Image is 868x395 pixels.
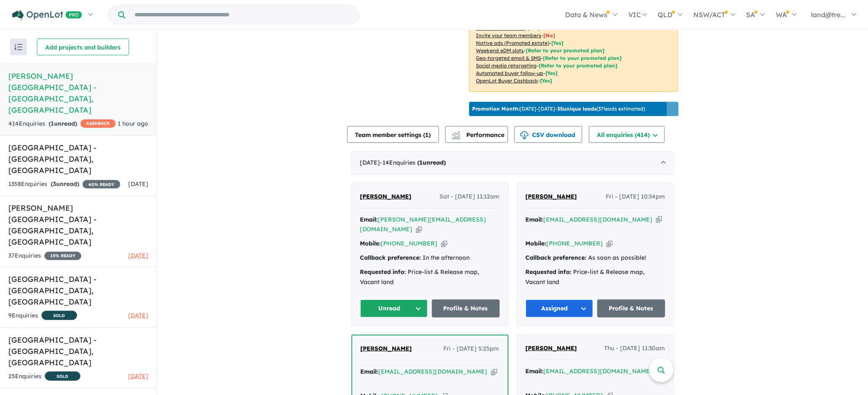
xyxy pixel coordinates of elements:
span: - 14 Enquir ies [380,159,446,166]
div: 25 Enquir ies [8,372,80,382]
span: 1 [51,120,54,127]
span: [PERSON_NAME] [526,193,577,200]
strong: Mobile: [360,240,381,247]
strong: Callback preference: [526,254,587,261]
h5: [GEOGRAPHIC_DATA] - [GEOGRAPHIC_DATA] , [GEOGRAPHIC_DATA] [8,142,148,176]
a: [PERSON_NAME][EMAIL_ADDRESS][DOMAIN_NAME] [360,216,486,233]
button: Copy [491,367,497,376]
span: [Yes] [540,77,553,84]
button: Unread [360,299,428,318]
button: Copy [656,215,662,224]
img: sort.svg [14,44,23,50]
strong: Mobile: [526,240,547,247]
button: Add projects and builders [37,39,129,55]
span: [ No ] [544,32,555,39]
span: [Refer to your promoted plan] [526,47,605,54]
span: [DATE] [128,180,148,188]
span: [DATE] [128,312,148,319]
span: 1 hour ago [118,120,148,127]
div: As soon as possible! [526,253,665,263]
a: [PHONE_NUMBER] [547,240,603,247]
span: 1 [420,159,423,166]
span: [PERSON_NAME] [360,193,412,200]
strong: Email: [360,216,378,223]
a: Profile & Notes [597,299,665,318]
a: [EMAIL_ADDRESS][DOMAIN_NAME] [544,216,653,223]
span: [ Yes ] [528,25,540,31]
strong: Requested info: [360,268,406,276]
a: [PERSON_NAME] [526,192,577,202]
p: [DATE] - [DATE] - ( 37 leads estimated) [473,105,646,113]
button: All enquiries (414) [589,126,665,143]
u: Social media retargeting [476,62,537,69]
span: Thu - [DATE] 11:30am [604,343,665,354]
button: Copy [416,225,422,234]
span: [PERSON_NAME] [361,345,412,352]
button: Team member settings (1) [347,126,439,143]
u: OpenLot Buyer Cashback [476,77,538,84]
h5: [GEOGRAPHIC_DATA] - [GEOGRAPHIC_DATA] , [GEOGRAPHIC_DATA] [8,274,148,307]
span: [Refer to your promoted plan] [539,62,618,69]
a: [PERSON_NAME] [360,192,412,202]
img: Openlot PRO Logo White [12,10,82,21]
span: [Yes] [546,70,558,76]
span: [DATE] [128,252,148,259]
img: bar-chart.svg [452,134,460,139]
span: CASHBACK [80,119,116,128]
strong: Email: [361,368,379,375]
a: Profile & Notes [432,299,500,318]
span: 40 % READY [83,180,120,188]
u: Invite your team members [476,32,542,39]
span: Fri - [DATE] 10:34pm [606,192,665,202]
h5: [PERSON_NAME][GEOGRAPHIC_DATA] - [GEOGRAPHIC_DATA] , [GEOGRAPHIC_DATA] [8,70,148,116]
u: Native ads (Promoted estate) [476,40,550,46]
b: 35 unique leads [558,106,597,112]
span: Performance [453,131,505,139]
a: [PHONE_NUMBER] [381,240,438,247]
a: [PERSON_NAME] [526,343,577,354]
u: Weekend eDM slots [476,47,524,54]
span: [Refer to your promoted plan] [543,55,622,61]
input: Try estate name, suburb, builder or developer [127,6,357,24]
div: 37 Enquir ies [8,251,81,261]
span: [Yes] [552,40,564,46]
div: In the afternoon [360,253,500,263]
div: Price-list & Release map, Vacant land [360,267,500,287]
span: 1 [426,131,429,139]
b: Promotion Month: [473,106,520,112]
button: Performance [445,126,508,143]
a: [EMAIL_ADDRESS][DOMAIN_NAME] [544,367,653,375]
strong: Email: [526,216,544,223]
strong: ( unread) [418,159,446,166]
span: SOLD [41,311,77,320]
u: Sales phone number [476,25,526,31]
span: land@tre... [811,10,846,19]
h5: [PERSON_NAME] [GEOGRAPHIC_DATA] - [GEOGRAPHIC_DATA] , [GEOGRAPHIC_DATA] [8,202,148,248]
strong: Requested info: [526,268,572,276]
h5: [GEOGRAPHIC_DATA] - [GEOGRAPHIC_DATA] , [GEOGRAPHIC_DATA] [8,334,148,368]
img: download icon [520,131,529,139]
span: Fri - [DATE] 5:25pm [444,344,499,354]
div: 9 Enquir ies [8,311,77,321]
div: 1358 Enquir ies [8,179,120,189]
a: [EMAIL_ADDRESS][DOMAIN_NAME] [379,368,488,375]
div: Price-list & Release map, Vacant land [526,267,665,287]
span: 15 % READY [44,252,81,260]
strong: Email: [526,367,544,375]
button: Assigned [526,299,594,318]
strong: ( unread) [51,180,79,188]
div: [DATE] [351,151,674,175]
a: [PERSON_NAME] [361,344,412,354]
span: Sat - [DATE] 11:12am [440,192,500,202]
div: 414 Enquir ies [8,119,116,129]
span: SOLD [45,372,80,381]
strong: Callback preference: [360,254,421,261]
button: Copy [607,239,613,248]
img: line-chart.svg [452,131,460,136]
button: Copy [441,239,447,248]
u: Geo-targeted email & SMS [476,55,541,61]
button: CSV download [514,126,582,143]
u: Automated buyer follow-up [476,70,544,76]
strong: ( unread) [49,120,77,127]
span: [PERSON_NAME] [526,344,577,352]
